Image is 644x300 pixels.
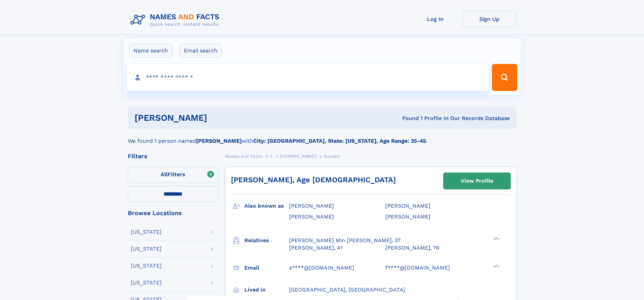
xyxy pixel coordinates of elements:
[244,235,289,246] h3: Relatives
[289,213,334,220] span: [PERSON_NAME]
[244,262,289,274] h3: Email
[385,244,439,252] a: [PERSON_NAME], 76
[385,203,430,209] span: [PERSON_NAME]
[225,152,262,160] a: Names and Facts
[289,203,334,209] span: [PERSON_NAME]
[129,44,172,58] label: Name search
[461,173,493,189] div: View Profile
[289,237,401,244] a: [PERSON_NAME] Min [PERSON_NAME], 37
[253,138,426,144] b: City: [GEOGRAPHIC_DATA], State: [US_STATE], Age Range: 35-45
[244,200,289,212] h3: Also known as
[196,138,242,144] b: [PERSON_NAME]
[244,284,289,296] h3: Lived in
[492,264,500,268] div: ❯
[131,246,162,252] div: [US_STATE]
[444,173,510,189] a: View Profile
[289,244,342,252] a: [PERSON_NAME], 41
[492,236,500,241] div: ❯
[131,263,162,269] div: [US_STATE]
[280,152,316,160] a: [PERSON_NAME]
[462,11,517,27] a: Sign Up
[128,11,225,29] img: Logo Names and Facts
[231,176,396,184] a: [PERSON_NAME], Age [DEMOGRAPHIC_DATA]
[128,153,218,159] div: Filters
[131,280,162,285] div: [US_STATE]
[270,152,272,160] a: Y
[385,213,430,220] span: [PERSON_NAME]
[127,64,489,91] input: search input
[131,229,162,235] div: [US_STATE]
[270,154,272,159] span: Y
[324,154,340,159] span: Sunnan
[280,154,316,159] span: [PERSON_NAME]
[135,114,305,122] h1: [PERSON_NAME]
[180,44,222,58] label: Email search
[492,64,517,91] button: Search Button
[289,286,405,293] span: [GEOGRAPHIC_DATA], [GEOGRAPHIC_DATA]
[128,167,218,183] label: Filters
[161,171,168,178] span: All
[128,210,218,216] div: Browse Locations
[128,129,517,145] div: We found 1 person named with .
[305,115,510,122] div: Found 1 Profile In Our Records Database
[408,11,462,27] a: Log In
